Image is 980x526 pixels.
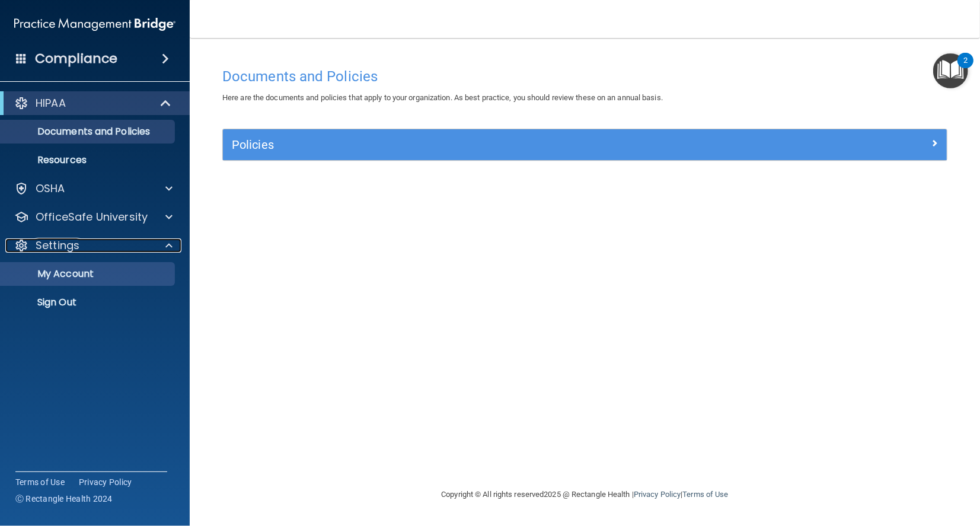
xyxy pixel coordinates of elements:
a: HIPAA [14,96,172,110]
div: Copyright © All rights reserved 2025 @ Rectangle Health | | [369,476,802,514]
a: OfficeSafe University [14,210,173,224]
p: Sign Out [8,297,170,308]
p: My Account [8,268,170,280]
a: Settings [14,238,173,253]
a: OSHA [14,181,173,196]
img: PMB logo [14,12,175,36]
iframe: Drift Widget Chat Controller [775,442,966,489]
h5: Policies [232,138,757,151]
a: Policies [232,135,938,154]
h4: Compliance [35,50,117,67]
p: Documents and Policies [8,126,170,138]
p: Settings [36,238,79,253]
button: Open Resource Center, 2 new notifications [933,53,968,88]
a: Privacy Policy [634,490,681,499]
h4: Documents and Policies [222,69,947,84]
span: Here are the documents and policies that apply to your organization. As best practice, you should... [222,93,663,102]
span: Ⓒ Rectangle Health 2024 [15,493,113,505]
p: OfficeSafe University [36,210,148,224]
a: Terms of Use [15,476,65,488]
p: Resources [8,154,170,166]
p: OSHA [36,181,65,196]
a: Terms of Use [682,490,728,499]
a: Privacy Policy [79,476,132,488]
p: HIPAA [36,96,66,110]
div: 2 [963,60,968,76]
